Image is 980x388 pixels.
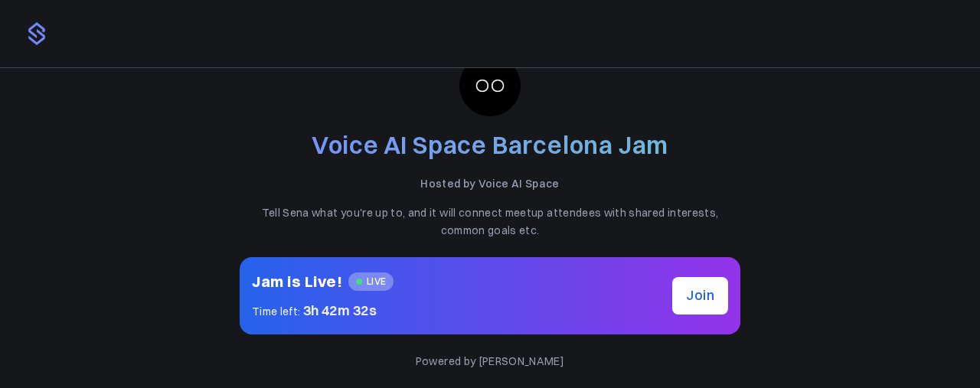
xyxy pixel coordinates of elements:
p: Tell Sena what you're up to, and it will connect meetup attendees with shared interests, common g... [240,204,740,239]
p: Powered by [PERSON_NAME] [240,353,740,370]
p: Hosted by Voice AI Space [240,175,740,192]
span: LIVE [348,272,394,291]
img: logo.png [24,21,49,46]
button: Join [672,277,728,315]
h2: Voice AI Space Barcelona Jam [240,129,740,163]
span: 3h 42m 32s [303,302,377,319]
h2: Jam is Live! [252,269,342,294]
span: Time left: [252,305,301,318]
span: Join [686,285,714,307]
img: 9mhdfgk8p09k1q6k3czsv07kq9ew [459,55,521,116]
